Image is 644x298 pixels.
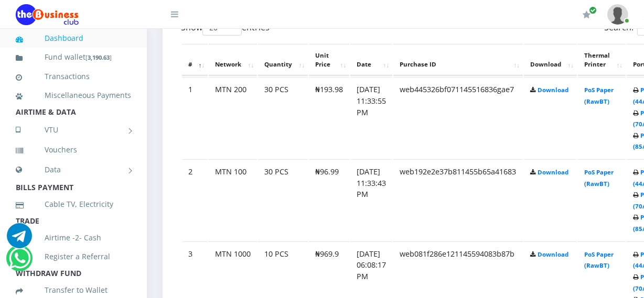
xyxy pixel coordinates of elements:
b: 3,190.63 [88,53,110,61]
td: [DATE] 11:33:43 PM [350,159,392,240]
td: 30 PCS [258,159,308,240]
a: Cable TV, Electricity [16,192,131,216]
a: Chat for support [9,253,30,271]
a: Data [16,157,131,183]
a: Chat for support [7,231,32,248]
a: Miscellaneous Payments [16,83,131,107]
img: User [607,4,628,25]
td: ₦193.98 [309,77,349,158]
td: web192e2e37b811455b65a41683 [393,159,523,240]
a: Download [538,168,568,176]
th: Quantity: activate to sort column ascending [258,44,308,76]
a: VTU [16,117,131,143]
a: Dashboard [16,26,131,50]
th: Network: activate to sort column ascending [209,44,257,76]
a: PoS Paper (RawBT) [584,250,614,270]
td: ₦96.99 [309,159,349,240]
a: Vouchers [16,138,131,162]
a: PoS Paper (RawBT) [584,86,614,105]
a: Fund wallet[3,190.63] [16,45,131,70]
td: 30 PCS [258,77,308,158]
a: Airtime -2- Cash [16,226,131,250]
th: Unit Price: activate to sort column ascending [309,44,349,76]
th: Date: activate to sort column ascending [350,44,392,76]
th: Thermal Printer: activate to sort column ascending [578,44,626,76]
th: #: activate to sort column descending [182,44,208,76]
a: Transactions [16,64,131,89]
td: [DATE] 11:33:55 PM [350,77,392,158]
th: Download: activate to sort column ascending [524,44,577,76]
a: PoS Paper (RawBT) [584,168,614,187]
td: 1 [182,77,208,158]
a: Download [538,250,568,258]
td: 2 [182,159,208,240]
small: [ ] [85,53,112,61]
td: MTN 100 [209,159,257,240]
td: MTN 200 [209,77,257,158]
i: Renew/Upgrade Subscription [583,10,591,19]
td: web445326bf071145516836gae7 [393,77,523,158]
a: Download [538,86,568,94]
a: Register a Referral [16,245,131,269]
img: Logo [16,4,79,25]
th: Purchase ID: activate to sort column ascending [393,44,523,76]
span: Renew/Upgrade Subscription [589,6,597,14]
